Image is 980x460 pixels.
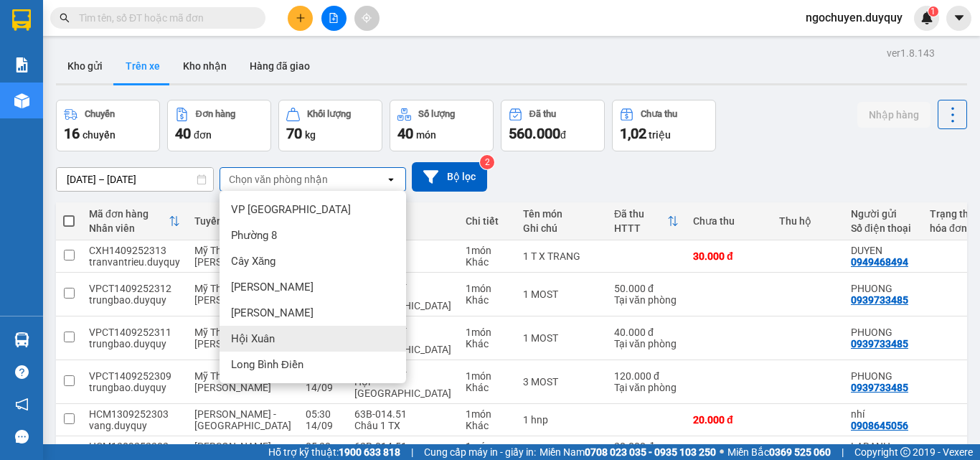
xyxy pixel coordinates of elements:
[466,327,509,338] div: 1 món
[851,420,908,431] div: 0908645056
[769,446,831,458] strong: 0369 525 060
[306,382,340,393] div: 14/09
[466,283,509,294] div: 1 món
[231,306,314,320] span: [PERSON_NAME]
[175,125,191,142] span: 40
[89,420,180,431] div: vang.duyquy
[89,245,180,256] div: CXH1409252313
[851,338,908,349] div: 0939733485
[89,222,169,234] div: Nhân viên
[614,327,679,338] div: 40.000 đ
[167,100,271,151] button: Đơn hàng40đơn
[60,13,70,23] span: search
[614,283,679,294] div: 50.000 đ
[231,332,275,346] span: Hội Xuân
[15,398,29,411] span: notification
[354,376,451,399] div: Hợi [GEOGRAPHIC_DATA]
[15,365,29,379] span: question-circle
[194,245,271,268] span: Mỹ Tho - [PERSON_NAME]
[89,382,180,393] div: trungbao.duyquy
[851,370,915,382] div: PHUONG
[727,444,831,460] span: Miền Bắc
[614,208,667,220] div: Đã thu
[194,129,212,141] span: đơn
[523,414,600,426] div: 1 hnp
[466,256,509,268] div: Khác
[286,125,302,142] span: 70
[930,6,936,17] span: 1
[693,215,765,227] div: Chưa thu
[89,327,180,338] div: VPCT1409252311
[851,222,915,234] div: Số điện thoại
[354,6,380,31] button: aim
[930,222,977,234] div: hóa đơn
[466,215,509,227] div: Chi tiết
[887,45,935,61] div: ver 1.8.143
[466,382,509,393] div: Khác
[851,208,915,220] div: Người gửi
[14,57,29,72] img: solution-icon
[418,109,455,119] div: Số lượng
[89,370,180,382] div: VPCT1409252309
[305,129,316,141] span: kg
[480,155,494,169] sup: 2
[928,6,938,17] sup: 1
[614,338,679,349] div: Tại văn phòng
[620,125,646,142] span: 1,02
[89,441,180,452] div: HCM1309252302
[466,294,509,306] div: Khác
[171,49,238,83] button: Kho nhận
[306,441,340,452] div: 05:30
[89,338,180,349] div: trungbao.duyquy
[220,191,406,383] ul: Menu
[64,125,80,142] span: 16
[89,283,180,294] div: VPCT1409252312
[779,215,837,227] div: Thu hộ
[354,420,451,431] div: Châu 1 TX
[194,283,271,306] span: Mỹ Tho - [PERSON_NAME]
[194,370,271,393] span: Mỹ Tho - [PERSON_NAME]
[411,444,413,460] span: |
[390,100,494,151] button: Số lượng40món
[612,100,716,151] button: Chưa thu1,02 triệu
[89,208,169,220] div: Mã đơn hàng
[641,109,677,119] div: Chưa thu
[851,408,915,420] div: nhí
[466,370,509,382] div: 1 món
[693,414,765,426] div: 20.000 đ
[466,420,509,431] div: Khác
[900,447,910,457] span: copyright
[288,6,313,31] button: plus
[851,382,908,393] div: 0939733485
[296,13,306,23] span: plus
[231,280,314,294] span: [PERSON_NAME]
[851,441,915,452] div: LABANH
[385,174,397,185] svg: open
[307,109,351,119] div: Khối lượng
[607,202,686,240] th: Toggle SortBy
[720,449,724,455] span: ⚪️
[14,332,29,347] img: warehouse-icon
[196,109,235,119] div: Đơn hàng
[321,6,347,31] button: file-add
[85,109,115,119] div: Chuyến
[953,11,966,24] span: caret-down
[89,408,180,420] div: HCM1309252303
[56,49,114,83] button: Kho gửi
[14,93,29,108] img: warehouse-icon
[614,382,679,393] div: Tại văn phòng
[857,102,930,128] button: Nhập hàng
[306,420,340,431] div: 14/09
[509,125,560,142] span: 560.000
[523,222,600,234] div: Ghi chú
[57,168,213,191] input: Select a date range.
[114,49,171,83] button: Trên xe
[560,129,566,141] span: đ
[424,444,536,460] span: Cung cấp máy in - giấy in:
[231,357,303,372] span: Long Bình Điền
[306,408,340,420] div: 05:30
[82,202,187,240] th: Toggle SortBy
[89,294,180,306] div: trungbao.duyquy
[194,327,271,349] span: Mỹ Tho - [PERSON_NAME]
[794,9,914,27] span: ngochuyen.duyquy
